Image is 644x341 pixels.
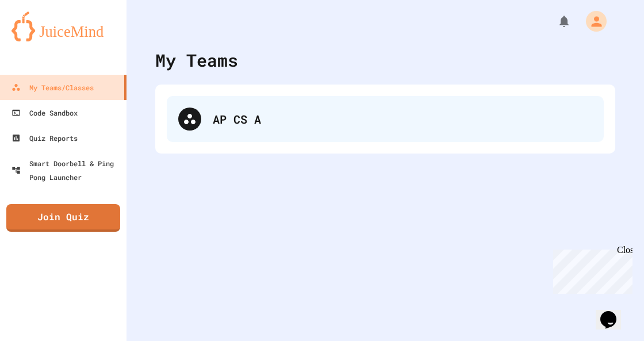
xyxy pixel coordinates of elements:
[167,96,604,142] div: AP CS A
[11,156,122,184] div: Smart Doorbell & Ping Pong Launcher
[5,5,79,73] div: Chat with us now!Close
[11,12,115,41] img: logo-orange.svg
[155,47,238,73] div: My Teams
[549,245,632,294] iframe: chat widget
[574,8,609,35] div: My Account
[11,131,78,145] div: Quiz Reports
[11,81,94,94] div: My Teams/Classes
[536,12,574,31] div: My Notifications
[596,295,632,329] iframe: chat widget
[213,110,592,128] div: AP CS A
[11,106,78,120] div: Code Sandbox
[6,204,120,232] a: Join Quiz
